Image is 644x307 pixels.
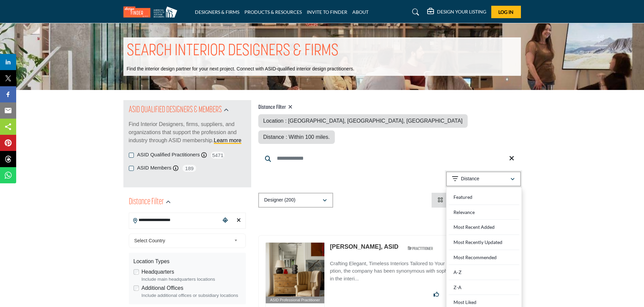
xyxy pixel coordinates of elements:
[405,244,435,252] img: ASID Qualified Practitioners Badge Icon
[214,137,241,143] a: Learn more
[461,176,479,182] p: Distance
[432,193,478,208] li: Card View
[330,243,398,250] a: [PERSON_NAME], ASID
[449,220,519,235] div: Most Recent Added
[498,9,514,15] span: Log In
[449,265,519,280] div: A-Z
[142,268,174,276] label: Headquarters
[449,205,519,220] div: Relevance
[182,164,197,173] span: 189
[264,197,296,204] p: Designer (200)
[134,257,241,266] div: Location Types
[449,250,519,265] div: Most Recommended
[263,118,463,124] span: Location : [GEOGRAPHIC_DATA], [GEOGRAPHIC_DATA], [GEOGRAPHIC_DATA]
[258,193,333,208] button: Designer (200)
[330,256,514,283] a: Crafting Elegant, Timeless Interiors Tailored to Your Unique Lifestyle Since its inception, the c...
[437,9,486,15] h5: DESIGN YOUR LISTING
[210,151,225,159] span: 5471
[142,284,183,292] label: Additional Offices
[266,243,325,297] img: Jana Parker Lee, ASID
[129,196,164,208] h2: Distance Filter
[258,104,521,111] h4: Distance Filter
[129,166,134,171] input: ASID Members checkbox
[438,197,472,203] a: View Card
[137,151,200,159] label: ASID Qualified Practitioners
[142,276,241,283] div: Include main headquarters locations
[129,153,134,158] input: ASID Qualified Practitioners checkbox
[129,104,222,116] h2: ASID QUALIFIED DESIGNERS & MEMBERS
[127,66,354,72] p: Find the interior design partner for your next project. Connect with ASID-qualified interior desi...
[429,288,443,301] button: Like listing
[491,6,521,18] button: Log In
[446,172,521,186] button: Distance
[266,243,325,304] a: ASID Professional Practitioner
[449,235,519,250] div: Most Recently Updated
[427,8,486,16] div: DESIGN YOUR LISTING
[263,134,330,140] span: Distance : Within 100 miles.
[195,9,239,15] a: DESIGNERS & FIRMS
[406,7,423,18] a: Search
[270,297,320,303] span: ASID Professional Practitioner
[134,237,231,245] span: Select Country
[142,292,241,299] div: Include additional offices or subsidiary locations
[244,9,302,15] a: PRODUCTS & RESOURCES
[258,150,521,166] input: Search Keyword
[330,260,514,283] p: Crafting Elegant, Timeless Interiors Tailored to Your Unique Lifestyle Since its inception, the c...
[129,120,246,145] p: Find Interior Designers, firms, suppliers, and organizations that support the profession and indu...
[352,9,369,15] a: ABOUT
[449,190,519,205] div: Featured
[220,213,230,228] div: Choose your current location
[449,280,519,295] div: Z-A
[330,242,398,251] p: Jana Parker Lee, ASID
[234,213,244,228] div: Clear search location
[137,164,172,172] label: ASID Members
[127,41,339,62] h1: SEARCH INTERIOR DESIGNERS & FIRMS
[307,9,347,15] a: INVITE TO FINDER
[129,214,220,227] input: Search Location
[123,6,181,18] img: Site Logo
